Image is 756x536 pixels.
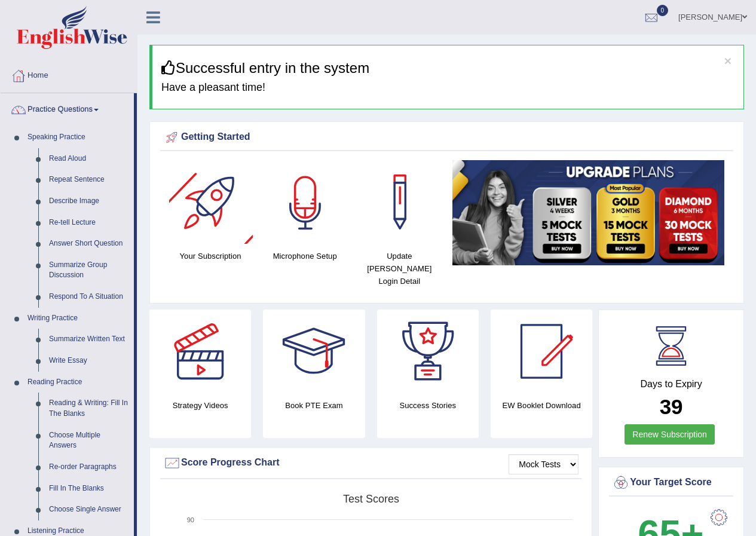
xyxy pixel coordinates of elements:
a: Describe Image [44,191,134,212]
a: Practice Questions [1,93,134,123]
a: Re-order Paragraphs [44,457,134,478]
a: Home [1,59,137,89]
a: Choose Multiple Answers [44,425,134,457]
a: Repeat Sentence [44,169,134,191]
a: Speaking Practice [22,127,134,148]
h4: Book PTE Exam [263,399,365,412]
h4: Update [PERSON_NAME] Login Detail [358,250,440,287]
h3: Successful entry in the system [161,60,734,76]
tspan: Test scores [343,493,399,505]
a: Write Essay [44,350,134,372]
h4: EW Booklet Download [491,399,592,412]
a: Answer Short Question [44,233,134,255]
a: Read Aloud [44,148,134,170]
a: Re-tell Lecture [44,212,134,234]
text: 90 [187,516,194,523]
a: Renew Subscription [625,424,715,445]
a: Summarize Group Discussion [44,255,134,286]
h4: Your Subscription [169,250,252,262]
h4: Days to Expiry [612,379,730,390]
div: Your Target Score [612,474,730,492]
span: 0 [657,5,669,16]
div: Getting Started [163,128,730,146]
div: Score Progress Chart [163,454,579,472]
img: small5.jpg [452,160,724,265]
a: Reading Practice [22,372,134,393]
h4: Microphone Setup [264,250,346,262]
a: Choose Single Answer [44,499,134,520]
button: × [724,54,731,67]
a: Fill In The Blanks [44,478,134,500]
b: 39 [660,395,683,418]
h4: Success Stories [377,399,479,412]
h4: Strategy Videos [149,399,251,412]
h4: Have a pleasant time! [161,82,734,94]
a: Respond To A Situation [44,286,134,308]
a: Writing Practice [22,308,134,329]
a: Reading & Writing: Fill In The Blanks [44,393,134,424]
a: Summarize Written Text [44,329,134,350]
